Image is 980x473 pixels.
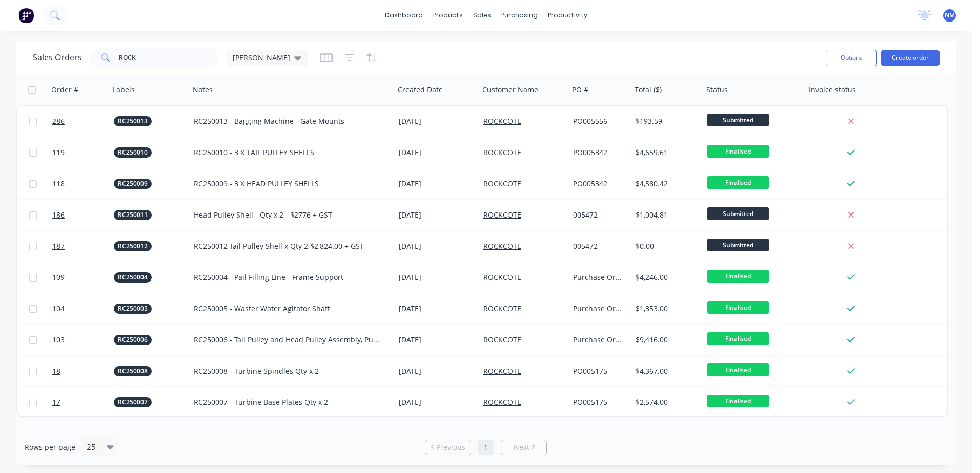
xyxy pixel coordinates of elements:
div: [DATE] [399,397,475,407]
button: RC250006 [114,335,152,345]
div: $0.00 [636,241,696,251]
h1: Sales Orders [33,53,82,62]
span: Submitted [707,114,769,126]
div: [DATE] [399,335,475,345]
input: Search... [119,48,219,68]
div: $4,367.00 [636,366,696,376]
span: RC250012 [118,241,148,251]
span: Finalised [707,395,769,407]
div: $4,659.61 [636,147,696,158]
div: PO005556 [573,116,625,126]
div: [DATE] [399,179,475,189]
span: RC250006 [118,335,148,345]
div: Purchase Order No.: PO005025 Quote No.: Q1683 [573,304,625,314]
span: Submitted [707,239,769,251]
span: 186 [52,210,65,220]
div: RC250009 - 3 X HEAD PULLEY SHELLS [194,179,381,189]
button: Create order [881,50,940,66]
span: Finalised [707,145,769,158]
a: 119 [52,137,114,168]
div: $193.59 [636,116,696,126]
button: RC250009 [114,179,152,189]
span: RC250010 [118,147,148,158]
button: RC250004 [114,272,152,283]
a: dashboard [380,8,428,23]
button: RC250008 [114,366,152,376]
div: RC250007 - Turbine Base Plates Qty x 2 [194,397,381,407]
a: 118 [52,168,114,199]
div: Total ($) [635,84,662,95]
span: [PERSON_NAME] [233,52,290,63]
span: RC250005 [118,304,148,314]
span: RC250009 [118,179,148,189]
div: $9,416.00 [636,335,696,345]
span: Submitted [707,207,769,220]
a: ROCKCOTE [483,210,521,220]
a: ROCKCOTE [483,147,521,157]
div: [DATE] [399,116,475,126]
a: 187 [52,231,114,262]
div: PO005342 [573,179,625,189]
div: RC250006 - Tail Pulley and Head Pulley Assembly, Pulley Shell [194,335,381,345]
span: 187 [52,241,65,251]
div: Purchase Order No.: PO005138 Quote No.: Q1686 [573,335,625,345]
a: 17 [52,387,114,418]
a: 103 [52,325,114,355]
div: Labels [113,84,135,95]
img: Factory [18,8,34,23]
div: RC250004 - Pail Filling Line - Frame Support [194,272,381,283]
a: 109 [52,262,114,293]
button: RC250005 [114,304,152,314]
div: Created Date [398,84,443,95]
a: 286 [52,106,114,137]
div: purchasing [496,8,543,23]
div: Head Pulley Shell - Qty x 2 - $2776 + GST [194,210,381,220]
span: 18 [52,366,60,376]
div: PO005175 [573,397,625,407]
a: Page 1 is your current page [478,440,494,455]
div: PO # [572,84,588,95]
a: Next page [501,442,546,453]
div: [DATE] [399,304,475,314]
div: [DATE] [399,272,475,283]
a: ROCKCOTE [483,241,521,251]
div: Purchase Order No.: PO004940 Quote No.: Q1680 [573,272,625,283]
div: $2,574.00 [636,397,696,407]
div: products [428,8,468,23]
div: $4,580.42 [636,179,696,189]
button: Options [826,50,877,66]
div: [DATE] [399,147,475,158]
div: $4,246.00 [636,272,696,283]
div: $1,353.00 [636,304,696,314]
span: Finalised [707,270,769,283]
div: [DATE] [399,366,475,376]
div: Customer Name [482,84,538,95]
div: 005472 [573,241,625,251]
div: Notes [193,84,213,95]
button: RC250010 [114,147,152,158]
span: 118 [52,179,65,189]
button: RC250011 [114,210,152,220]
div: [DATE] [399,210,475,220]
div: Status [706,84,728,95]
a: ROCKCOTE [483,272,521,282]
a: ROCKCOTE [483,335,521,345]
a: 104 [52,293,114,324]
a: Previous page [425,442,471,453]
a: ROCKCOTE [483,366,521,376]
div: [DATE] [399,241,475,251]
span: NM [945,11,955,20]
div: Invoice status [809,84,856,95]
span: Previous [436,442,465,453]
button: RC250012 [114,241,152,251]
button: RC250013 [114,116,152,126]
span: 286 [52,116,65,126]
span: Finalised [707,332,769,345]
a: ROCKCOTE [483,179,521,188]
div: PO005342 [573,147,625,158]
span: RC250004 [118,272,148,283]
div: productivity [543,8,593,23]
div: sales [468,8,496,23]
div: RC250008 - Turbine Spindles Qty x 2 [194,366,381,376]
div: RC250005 - Waster Water Agitator Shaft [194,304,381,314]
